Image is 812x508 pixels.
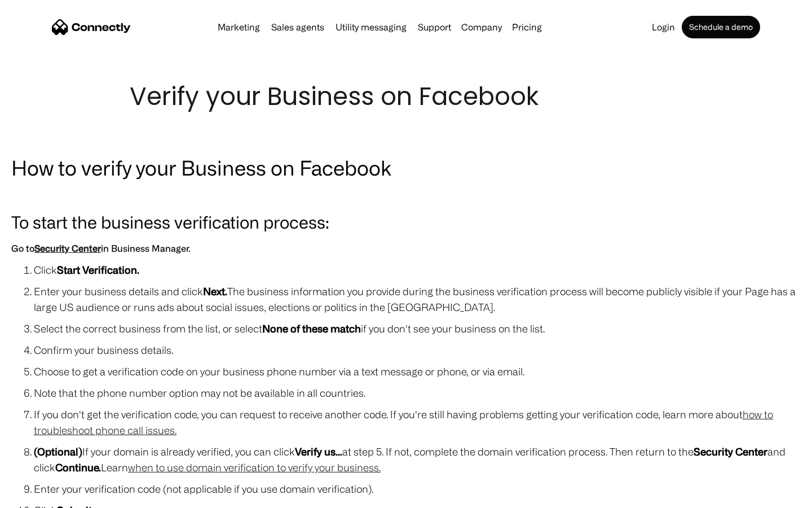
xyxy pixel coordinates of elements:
a: Pricing [507,23,546,32]
h6: Go to in Business Manager. [11,240,801,256]
li: Enter your business details and click The business information you provide during the business ve... [34,283,801,315]
div: Company [461,19,502,35]
strong: Start Verification. [57,264,139,275]
strong: Security Center [694,446,767,457]
li: Confirm your business details. [34,342,801,358]
a: Support [413,23,456,32]
a: when to use domain verification to verify your business. [128,462,381,473]
li: Note that the phone number option may not be available in all countries. [34,385,801,401]
a: Utility messaging [331,23,411,32]
li: If your domain is already verified, you can click at step 5. If not, complete the domain verifica... [34,444,801,475]
a: Sales agents [267,23,329,32]
strong: Verify us... [295,446,342,457]
a: Login [647,23,679,32]
a: Schedule a demo [682,16,760,38]
a: Marketing [213,23,264,32]
aside: Language selected: English [11,488,68,504]
h3: To start the business verification process: [11,209,801,235]
a: Security Center [34,243,101,253]
h2: How to verify your Business on Facebook [11,154,801,182]
strong: (Optional) [34,446,82,457]
li: Enter your verification code (not applicable if you use domain verification). [34,481,801,497]
strong: Continue. [55,462,101,473]
strong: None of these match [262,323,361,334]
h1: Verify your Business on Facebook [130,79,682,114]
ul: Language list [23,488,68,504]
li: Select the correct business from the list, or select if you don't see your business on the list. [34,321,801,336]
li: Choose to get a verification code on your business phone number via a text message or phone, or v... [34,364,801,379]
p: ‍ [11,187,801,203]
li: If you don't get the verification code, you can request to receive another code. If you're still ... [34,406,801,438]
strong: Next. [203,286,227,297]
li: Click [34,262,801,278]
